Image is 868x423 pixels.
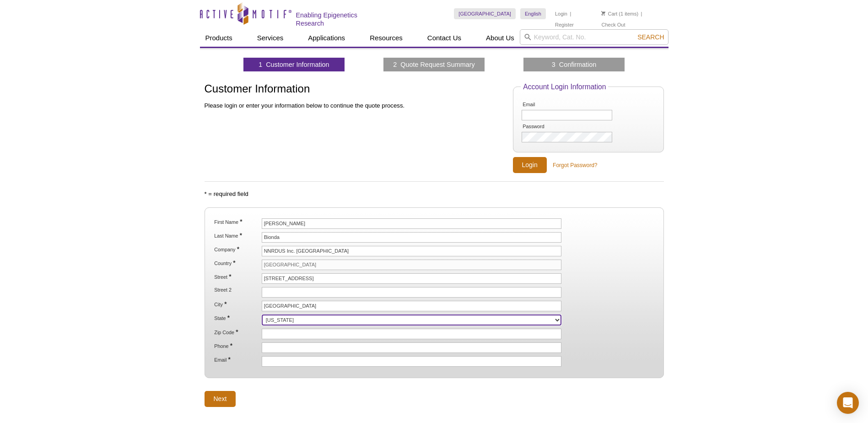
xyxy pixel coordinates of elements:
label: Company [213,246,260,253]
a: 2 Quote Request Summary [393,60,474,69]
a: Services [252,29,289,47]
label: State [213,315,260,321]
a: English [520,8,546,19]
label: Password [522,124,568,130]
a: Register [555,22,574,28]
a: Cart [601,11,617,17]
label: Last Name [213,232,260,239]
label: Phone [213,342,260,349]
h1: Customer Information [205,83,504,96]
label: Email [522,102,568,108]
li: | [641,8,642,19]
label: Email [213,356,260,363]
p: * = required field [205,190,664,198]
label: First Name [213,218,260,225]
p: Please login or enter your information below to continue the quote process. [205,102,504,110]
a: 3 Confirmation [552,60,597,69]
li: | [570,8,571,19]
a: Products [200,29,238,47]
input: Next [205,391,236,407]
input: Keyword, Cat. No. [520,29,669,45]
a: Contact Us [422,29,467,47]
div: Open Intercom Messenger [837,392,859,414]
a: Applications [302,29,350,47]
legend: Account Login Information [521,83,608,91]
label: Street 2 [213,287,260,293]
a: Check Out [601,22,625,28]
input: Login [513,157,547,173]
li: (1 items) [601,8,638,19]
img: Your Cart [601,11,605,16]
span: Search [637,33,664,41]
a: About Us [480,29,520,47]
button: Search [635,33,667,41]
a: Forgot Password? [553,161,597,169]
a: [GEOGRAPHIC_DATA] [454,8,516,19]
label: City [213,301,260,308]
a: 1 Customer Information [259,60,329,69]
label: Street [213,273,260,280]
label: Country [213,260,260,266]
label: Zip Code [213,329,260,336]
a: Resources [364,29,408,47]
h2: Enabling Epigenetics Research [296,11,387,27]
a: Login [555,11,567,17]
